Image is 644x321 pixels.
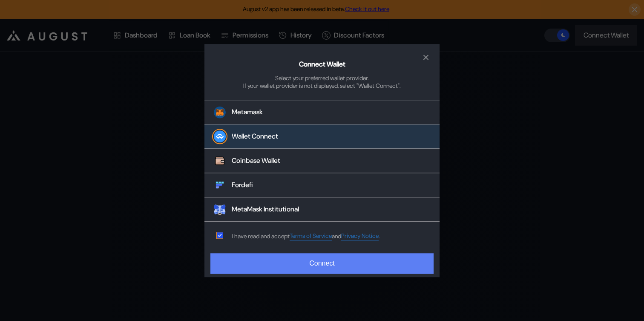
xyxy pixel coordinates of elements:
button: Wallet Connect [204,125,440,149]
div: If your wallet provider is not displayed, select "Wallet Connect". [243,82,401,90]
div: MetaMask Institutional [232,205,299,214]
button: Connect [210,253,434,274]
button: MetaMask InstitutionalMetaMask Institutional [204,198,440,222]
button: Coinbase WalletCoinbase Wallet [204,149,440,174]
div: Wallet Connect [232,132,278,141]
div: Metamask [232,108,263,117]
div: I have read and accept . [232,232,380,240]
h2: Connect Wallet [299,60,345,69]
img: Coinbase Wallet [214,155,226,167]
a: Terms of Service [290,232,332,240]
div: Select your preferred wallet provider. [275,74,369,82]
img: Fordefi [214,179,226,191]
a: Privacy Notice [341,232,379,240]
div: Fordefi [232,181,253,190]
button: Metamask [204,100,440,125]
img: MetaMask Institutional [214,204,226,216]
div: Coinbase Wallet [232,156,280,165]
button: close modal [419,51,433,64]
span: and [332,232,341,240]
button: FordefiFordefi [204,174,440,198]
